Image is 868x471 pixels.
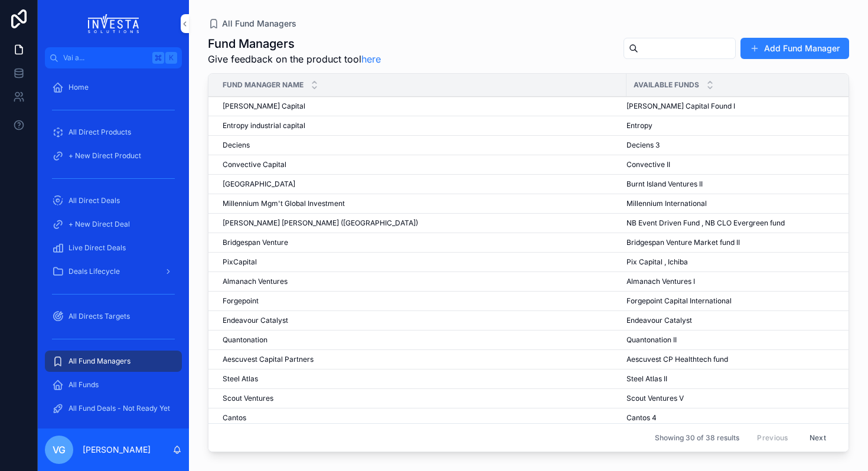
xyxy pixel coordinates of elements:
[626,355,728,364] span: Aescuvest CP Healthtech fund
[45,398,182,419] a: All Fund Deals - Not Ready Yet
[223,80,304,90] span: Fund Manager Name
[208,52,381,66] span: Give feedback on the product tool
[68,151,141,161] span: + New Direct Product
[223,238,619,247] a: Bridgespan Venture
[68,243,126,253] span: Live Direct Deals
[68,312,130,321] span: All Directs Targets
[223,335,267,345] span: Quantonation
[45,77,182,98] a: Home
[223,374,258,384] span: Steel Atlas
[223,335,619,345] a: Quantonation
[223,179,619,189] a: [GEOGRAPHIC_DATA]
[740,38,849,59] button: Add Fund Manager
[88,14,139,33] img: Logo dell'app
[223,102,305,111] span: [PERSON_NAME] Capital
[626,140,660,150] span: Deciens 3
[223,413,246,423] span: Cantos
[801,429,834,447] button: Next
[626,179,703,189] span: Burnt Island Ventures II
[223,257,257,267] span: PixCapital
[626,238,740,247] span: Bridgespan Venture Market fund II
[223,121,619,130] a: Entropy industrial capital
[68,267,120,276] span: Deals Lifecycle
[45,122,182,143] a: All Direct Products
[626,277,695,286] span: Almanach Ventures I
[45,145,182,166] a: + New Direct Product
[45,237,182,259] a: Live Direct Deals
[626,102,735,111] span: [PERSON_NAME] Capital Found I
[626,335,677,345] span: Quantonation II
[223,199,619,208] a: Millennium Mgm't Global Investment
[45,214,182,235] a: + New Direct Deal
[223,413,619,423] a: Cantos
[208,18,296,30] a: All Fund Managers
[223,179,295,189] span: [GEOGRAPHIC_DATA]
[223,394,273,403] span: Scout Ventures
[655,433,739,443] span: Showing 30 of 38 results
[45,351,182,372] a: All Fund Managers
[626,218,785,228] span: NB Event Driven Fund , NB CLO Evergreen fund
[68,83,89,92] span: Home
[223,394,619,403] a: Scout Ventures
[223,257,619,267] a: PixCapital
[223,277,288,286] span: Almanach Ventures
[68,380,99,390] span: All Funds
[68,127,131,137] span: All Direct Products
[83,444,151,456] p: [PERSON_NAME]
[45,306,182,327] a: All Directs Targets
[626,199,707,208] span: Millennium International
[223,355,314,364] span: Aescuvest Capital Partners
[223,160,619,169] a: Convective Capital
[68,404,170,413] span: All Fund Deals - Not Ready Yet
[626,121,652,130] span: Entropy
[68,356,130,366] span: All Fund Managers
[45,47,182,68] button: Vai a...K
[626,257,688,267] span: Pix Capital , Ichiba
[45,190,182,211] a: All Direct Deals
[626,374,667,384] span: Steel Atlas II
[38,68,189,429] div: contenuto scorrevole
[223,218,619,228] a: [PERSON_NAME] [PERSON_NAME] ([GEOGRAPHIC_DATA])
[223,296,259,306] span: Forgepoint
[626,160,670,169] span: Convective II
[223,277,619,286] a: Almanach Ventures
[223,316,619,325] a: Endeavour Catalyst
[223,238,288,247] span: Bridgespan Venture
[223,160,286,169] span: Convective Capital
[223,218,418,228] span: [PERSON_NAME] [PERSON_NAME] ([GEOGRAPHIC_DATA])
[208,35,381,52] h1: Fund Managers
[626,316,692,325] span: Endeavour Catalyst
[223,140,250,150] span: Deciens
[63,53,84,62] font: Vai a...
[223,121,305,130] span: Entropy industrial capital
[223,374,619,384] a: Steel Atlas
[223,140,619,150] a: Deciens
[626,413,657,423] span: Cantos 4
[223,296,619,306] a: Forgepoint
[68,220,130,229] span: + New Direct Deal
[68,196,120,205] span: All Direct Deals
[223,199,345,208] span: Millennium Mgm't Global Investment
[223,102,619,111] a: [PERSON_NAME] Capital
[223,355,619,364] a: Aescuvest Capital Partners
[626,394,684,403] span: Scout Ventures V
[223,316,288,325] span: Endeavour Catalyst
[634,80,699,90] span: Available Funds
[626,296,732,306] span: Forgepoint Capital International
[53,443,66,457] span: VG
[222,18,296,30] span: All Fund Managers
[361,53,381,65] a: here
[45,374,182,395] a: All Funds
[169,53,174,62] font: K
[45,261,182,282] a: Deals Lifecycle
